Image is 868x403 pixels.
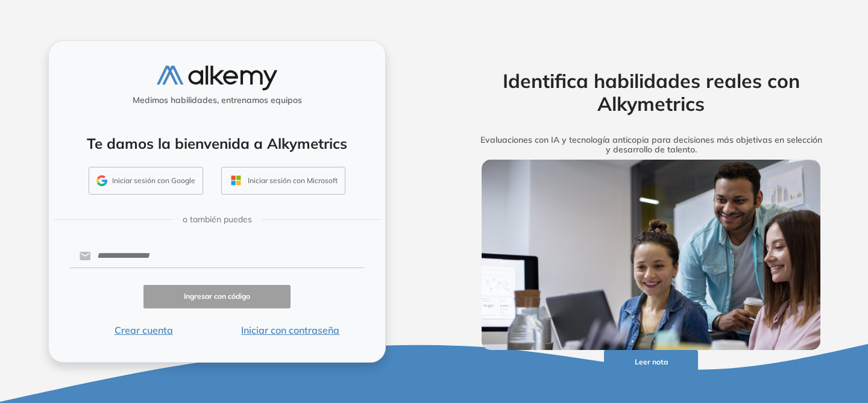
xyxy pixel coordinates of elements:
[157,66,277,90] img: logo-alkemy
[463,135,839,155] h5: Evaluaciones con IA y tecnología anticopia para decisiones más objetivas en selección y desarroll...
[651,263,868,403] iframe: Chat Widget
[89,167,203,195] button: Iniciar sesión con Google
[70,323,217,337] button: Crear cuenta
[183,213,252,226] span: o también puedes
[604,350,698,373] button: Leer nota
[54,95,380,105] h5: Medimos habilidades, entrenamos equipos
[482,160,820,350] img: img-more-info
[217,323,364,337] button: Iniciar con contraseña
[96,175,107,186] img: GMAIL_ICON
[229,173,243,187] img: OUTLOOK_ICON
[221,167,345,195] button: Iniciar sesión con Microsoft
[651,263,868,403] div: Widget de chat
[64,135,370,152] h4: Te damos la bienvenida a Alkymetrics
[143,285,291,308] button: Ingresar con código
[463,69,839,116] h2: Identifica habilidades reales con Alkymetrics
